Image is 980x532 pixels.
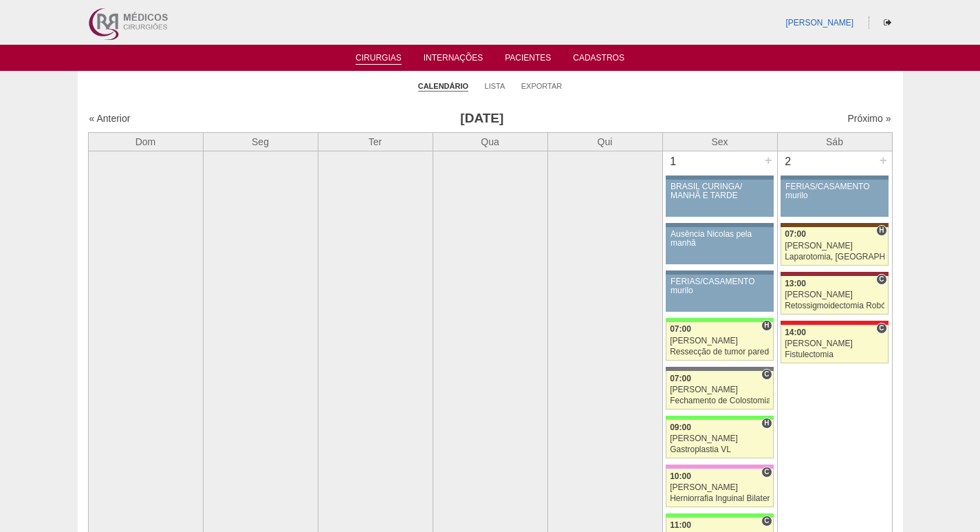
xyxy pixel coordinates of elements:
[878,151,889,169] div: +
[666,270,773,275] div: Key: Aviso
[785,253,884,262] div: Laparotomia, [GEOGRAPHIC_DATA], Drenagem, Bridas
[505,53,551,67] a: Pacientes
[666,223,773,227] div: Key: Aviso
[781,321,888,325] div: Key: Assunção
[521,81,563,91] a: Exportar
[666,175,773,180] div: Key: Aviso
[884,19,891,27] i: Sair
[876,225,886,236] span: Hospital
[670,445,770,454] div: Gastroplastia VL
[778,151,799,172] div: 2
[662,132,777,151] th: Sex
[785,339,884,348] div: [PERSON_NAME]
[666,513,773,518] div: Key: Brasil
[666,180,773,217] a: BRASIL CURINGA/ MANHÃ E TARDE
[485,81,505,91] a: Lista
[761,418,772,429] span: Hospital
[876,274,886,285] span: Consultório
[785,242,884,251] div: [PERSON_NAME]
[785,328,806,337] span: 14:00
[547,132,662,151] th: Qui
[670,324,691,334] span: 07:00
[666,416,773,420] div: Key: Brasil
[666,367,773,371] div: Key: Santa Catarina
[781,272,888,276] div: Key: Sírio Libanês
[670,385,770,394] div: [PERSON_NAME]
[281,109,682,129] h3: [DATE]
[785,182,884,200] div: FÉRIAS/CASAMENTO murilo
[781,223,888,227] div: Key: Santa Joana
[666,275,773,312] a: FÉRIAS/CASAMENTO murilo
[785,18,853,28] a: [PERSON_NAME]
[785,279,806,288] span: 13:00
[88,132,203,151] th: Dom
[761,320,772,331] span: Hospital
[781,180,888,217] a: FÉRIAS/CASAMENTO murilo
[785,301,884,310] div: Retossigmoidectomia Robótica
[781,325,888,363] a: C 14:00 [PERSON_NAME] Fistulectomia
[847,113,891,124] a: Próximo »
[433,132,547,151] th: Qua
[785,229,806,239] span: 07:00
[666,322,773,361] a: H 07:00 [PERSON_NAME] Ressecção de tumor parede abdominal pélvica
[670,494,770,503] div: Herniorrafia Inguinal Bilateral
[670,520,691,530] span: 11:00
[671,277,769,295] div: FÉRIAS/CASAMENTO murilo
[418,81,468,92] a: Calendário
[318,132,433,151] th: Ter
[670,348,770,357] div: Ressecção de tumor parede abdominal pélvica
[785,350,884,359] div: Fistulectomia
[670,337,770,345] div: [PERSON_NAME]
[89,113,131,124] a: « Anterior
[781,175,888,180] div: Key: Aviso
[666,469,773,507] a: C 10:00 [PERSON_NAME] Herniorrafia Inguinal Bilateral
[670,471,691,481] span: 10:00
[761,515,772,526] span: Consultório
[671,230,769,248] div: Ausência Nicolas pela manhã
[670,483,770,492] div: [PERSON_NAME]
[663,151,684,172] div: 1
[777,132,892,151] th: Sáb
[666,420,773,458] a: H 09:00 [PERSON_NAME] Gastroplastia VL
[203,132,318,151] th: Seg
[424,53,483,67] a: Internações
[573,53,624,67] a: Cadastros
[763,151,774,169] div: +
[876,323,886,334] span: Consultório
[670,434,770,443] div: [PERSON_NAME]
[781,276,888,315] a: C 13:00 [PERSON_NAME] Retossigmoidectomia Robótica
[670,374,691,383] span: 07:00
[761,369,772,380] span: Consultório
[666,465,773,469] div: Key: Albert Einstein
[781,227,888,266] a: H 07:00 [PERSON_NAME] Laparotomia, [GEOGRAPHIC_DATA], Drenagem, Bridas
[356,53,402,65] a: Cirurgias
[666,371,773,409] a: C 07:00 [PERSON_NAME] Fechamento de Colostomia ou Enterostomia
[671,182,769,200] div: BRASIL CURINGA/ MANHÃ E TARDE
[670,423,691,432] span: 09:00
[761,467,772,478] span: Consultório
[666,227,773,264] a: Ausência Nicolas pela manhã
[666,318,773,322] div: Key: Brasil
[670,396,770,405] div: Fechamento de Colostomia ou Enterostomia
[785,290,884,299] div: [PERSON_NAME]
